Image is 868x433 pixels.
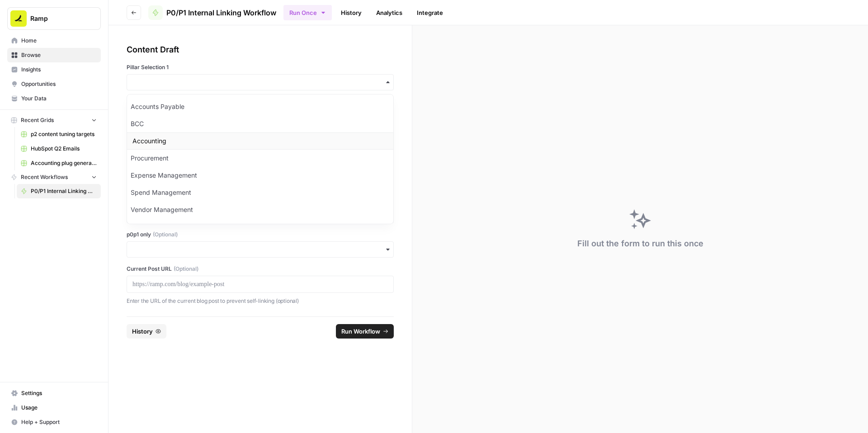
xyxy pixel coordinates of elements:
span: HubSpot Q2 Emails [31,145,97,153]
span: P0/P1 Internal Linking Workflow [31,187,97,195]
span: (Optional) [153,231,178,239]
label: Pillar Selection 1 [127,63,394,71]
a: Integrate [411,5,448,20]
a: p2 content tuning targets [17,127,101,141]
button: Workspace: Ramp [7,7,101,30]
a: Home [7,33,101,48]
div: Spend Management [127,184,393,201]
span: Home [21,37,97,45]
span: History [132,327,153,336]
span: (Optional) [174,265,198,273]
div: Fill out the form to run this once [577,237,703,250]
span: Your Data [21,94,97,103]
button: History [127,324,166,339]
button: Recent Grids [7,113,101,127]
span: p2 content tuning targets [31,130,97,138]
a: Your Data [7,91,101,106]
span: Ramp [30,14,85,23]
button: Recent Workflows [7,170,101,184]
a: Settings [7,386,101,400]
p: Enter the URL of the current blog post to prevent self-linking (optional) [127,297,394,306]
label: Current Post URL [127,265,394,273]
span: Browse [21,51,97,59]
div: Procurement [127,150,393,167]
div: Accounts Payable [127,98,393,115]
span: Insights [21,66,97,74]
div: Content Draft [127,43,394,56]
div: FinOps [127,218,393,235]
a: Accounting plug generator -> publish to sanity [17,156,101,170]
span: Accounting plug generator -> publish to sanity [31,159,97,167]
div: Expense Management [127,167,393,184]
div: Vendor Management [127,201,393,218]
span: Help + Support [21,418,97,426]
a: Browse [7,48,101,62]
span: Recent Workflows [21,173,68,181]
a: Usage [7,400,101,415]
a: P0/P1 Internal Linking Workflow [17,184,101,198]
span: Settings [21,389,97,397]
span: P0/P1 Internal Linking Workflow [166,7,276,18]
label: p0p1 only [127,231,394,239]
button: Run Workflow [336,324,394,339]
span: Recent Grids [21,116,54,124]
a: Opportunities [7,77,101,91]
img: Ramp Logo [10,10,27,27]
button: Help + Support [7,415,101,429]
a: Analytics [371,5,408,20]
a: HubSpot Q2 Emails [17,141,101,156]
a: History [335,5,367,20]
button: Run Once [283,5,332,20]
span: Run Workflow [341,327,380,336]
span: Opportunities [21,80,97,88]
div: BCC [127,115,393,132]
a: P0/P1 Internal Linking Workflow [148,5,276,20]
span: Usage [21,404,97,412]
a: Insights [7,62,101,77]
div: Accounting [127,132,393,150]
